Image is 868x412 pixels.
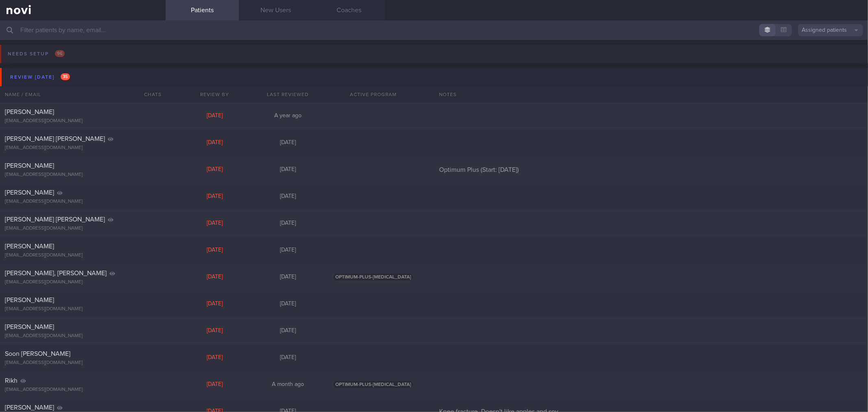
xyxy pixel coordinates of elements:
div: [EMAIL_ADDRESS][DOMAIN_NAME] [5,306,161,312]
div: [EMAIL_ADDRESS][DOMAIN_NAME] [5,333,161,339]
div: A month ago [251,381,324,388]
span: [PERSON_NAME] [PERSON_NAME] [5,136,105,142]
div: [DATE] [251,166,324,173]
div: Last Reviewed [251,86,324,103]
span: 96 [55,50,65,57]
div: [EMAIL_ADDRESS][DOMAIN_NAME] [5,226,161,232]
div: [EMAIL_ADDRESS][DOMAIN_NAME] [5,279,161,285]
div: [DATE] [178,327,251,335]
div: [DATE] [178,166,251,173]
div: [DATE] [251,274,324,281]
div: [DATE] [178,274,251,281]
span: 35 [61,73,70,80]
div: [EMAIL_ADDRESS][DOMAIN_NAME] [5,172,161,178]
div: Review By [178,86,251,103]
div: [DATE] [178,247,251,254]
div: [DATE] [178,139,251,147]
span: OPTIMUM-PLUS-[MEDICAL_DATA] [333,274,413,281]
div: Optimum Plus (Start: [DATE]) [434,166,868,174]
div: [DATE] [251,220,324,227]
div: Needs setup [6,48,67,59]
span: [PERSON_NAME] [PERSON_NAME] [5,216,105,223]
div: [EMAIL_ADDRESS][DOMAIN_NAME] [5,199,161,205]
div: [DATE] [178,354,251,362]
div: [DATE] [178,193,251,200]
div: [DATE] [178,300,251,308]
div: [DATE] [251,327,324,335]
div: Review [DATE] [8,72,72,83]
div: [EMAIL_ADDRESS][DOMAIN_NAME] [5,118,161,124]
span: Rikh [5,377,17,384]
span: [PERSON_NAME] [5,243,54,250]
div: A year ago [251,112,324,120]
span: [PERSON_NAME] [5,109,54,115]
span: [PERSON_NAME] [5,404,54,411]
span: [PERSON_NAME] [5,297,54,303]
span: [PERSON_NAME] [5,189,54,196]
div: [DATE] [251,354,324,362]
div: Active Program [324,86,422,103]
span: Soon [PERSON_NAME] [5,351,70,357]
div: [DATE] [251,139,324,147]
div: Chats [133,86,166,103]
span: [PERSON_NAME] [5,162,54,169]
div: [EMAIL_ADDRESS][DOMAIN_NAME] [5,387,161,393]
div: [EMAIL_ADDRESS][DOMAIN_NAME] [5,360,161,366]
span: OPTIMUM-PLUS-[MEDICAL_DATA] [333,381,413,388]
button: Assigned patients [798,24,863,36]
div: Notes [434,86,868,103]
div: [DATE] [178,220,251,227]
div: [DATE] [178,112,251,120]
div: [DATE] [178,381,251,388]
div: [EMAIL_ADDRESS][DOMAIN_NAME] [5,252,161,259]
span: [PERSON_NAME], [PERSON_NAME] [5,270,107,276]
div: [DATE] [251,247,324,254]
div: [DATE] [251,300,324,308]
span: [PERSON_NAME] [5,324,54,330]
div: [DATE] [251,193,324,200]
div: [EMAIL_ADDRESS][DOMAIN_NAME] [5,145,161,151]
